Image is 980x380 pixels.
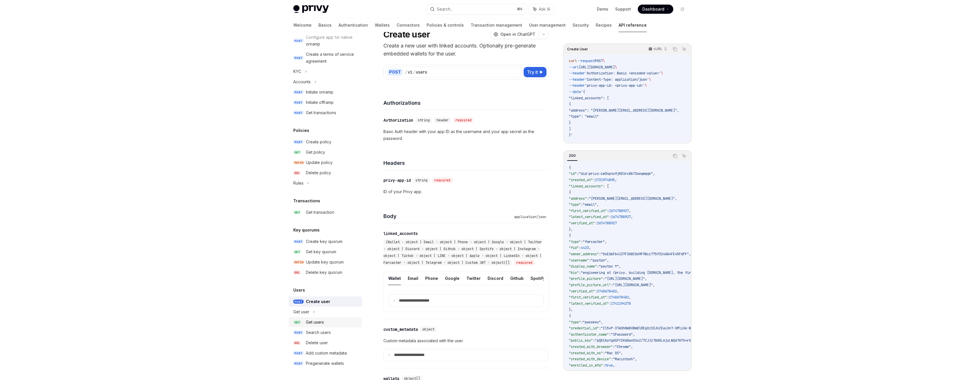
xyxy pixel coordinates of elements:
[596,18,612,32] a: Recipes
[617,369,619,374] span: ,
[569,209,607,213] span: "first_verified_at"
[569,307,573,312] span: },
[293,78,311,85] div: Accounts
[293,90,304,94] span: POST
[539,6,550,12] span: Ask AI
[289,87,362,97] a: POSTInitiate onramp
[293,5,329,13] img: light logo
[510,272,524,285] button: Github
[293,270,301,275] span: DEL
[293,240,304,244] span: POST
[426,4,526,14] button: Search...⌘K
[383,212,512,220] h4: Body
[609,295,629,300] span: 1740678402
[567,47,588,52] span: Create User
[675,196,677,201] span: ,
[613,357,635,361] span: "Macintosh"
[603,59,605,63] span: \
[569,314,571,318] span: {
[293,260,305,264] span: PATCH
[289,207,362,217] a: GETGet transaction
[589,246,591,250] span: ,
[569,171,577,176] span: "id"
[645,276,647,281] span: ,
[471,18,522,32] a: Transaction management
[607,209,609,213] span: :
[569,102,571,106] span: {
[583,202,597,207] span: "email"
[569,71,585,76] span: --header
[595,221,597,225] span: :
[645,44,670,54] button: cURL
[631,345,633,349] span: ,
[289,327,362,338] a: POSTSearch users
[569,77,585,82] span: --header
[293,308,309,315] div: Get user
[595,369,597,374] span: :
[437,6,453,13] div: Search...
[597,221,617,225] span: 1674788927
[609,332,611,337] span: :
[569,178,593,182] span: "created_at"
[383,29,430,39] h1: Create user
[569,357,611,361] span: "created_with_device"
[593,178,595,182] span: :
[567,152,577,159] div: 200
[383,99,549,107] h4: Authorizations
[293,140,304,144] span: POST
[613,345,615,349] span: :
[569,83,585,88] span: --header
[383,159,549,167] h4: Headers
[599,326,601,330] span: :
[583,320,601,324] span: "passkey"
[306,138,331,145] div: Create policy
[573,18,589,32] a: Security
[597,289,617,294] span: 1740678402
[569,332,609,337] span: "authenticator_name"
[383,128,549,142] p: Basic Auth header with your app ID as the username and your app secret as the password.
[611,301,631,306] span: 1741194370
[569,221,595,225] span: "verified_at"
[680,152,688,160] button: Ask AI
[569,276,603,281] span: "profile_picture"
[609,209,629,213] span: 1674788927
[306,259,344,266] div: Update key quorum
[595,338,807,343] span: "pQECAyYgASFYIKdGwx5XxZ/7CJJzT8d5L6jyLNQdTH7X+rSZdPJ9Ux/QIlggRm4OcJ8F3aB5zYz3T9LxLdDfGpWvYkHgS4A8...
[689,252,691,256] span: ,
[569,283,611,287] span: "profile_picture_url"
[581,240,583,244] span: :
[453,117,474,123] div: required
[569,264,597,269] span: "display_name"
[619,18,647,32] a: API reference
[289,317,362,327] a: GETGet users
[306,319,324,326] div: Get users
[306,51,359,65] div: Create a terms of service agreement
[500,31,535,37] span: Open in ChatGPT
[577,171,579,176] span: :
[601,320,603,324] span: ,
[408,272,418,285] button: Email
[581,270,836,275] span: "engineering at /privy. building [DOMAIN_NAME], the first Farcaster video client. nyc. 👨‍💻🍎🏳️‍🌈 [...
[581,320,583,324] span: :
[293,341,301,345] span: DEL
[289,296,362,307] a: POSTCreate user
[289,358,362,369] a: POSTPregenerate wallets
[306,238,342,245] div: Create key quorum
[293,320,301,324] span: GET
[595,178,615,182] span: 1731974895
[512,214,549,220] div: application/json
[680,45,688,53] button: Ask AI
[422,327,434,332] span: object
[605,276,645,281] span: "[URL][DOMAIN_NAME]"
[599,252,601,256] span: :
[569,190,571,195] span: {
[306,169,331,176] div: Delete policy
[645,83,647,88] span: \
[611,215,631,219] span: 1674788927
[432,177,453,183] div: required
[581,90,585,94] span: '{
[437,118,449,122] span: header
[289,108,362,118] a: POSTGet transactions
[633,332,635,337] span: ,
[629,209,631,213] span: ,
